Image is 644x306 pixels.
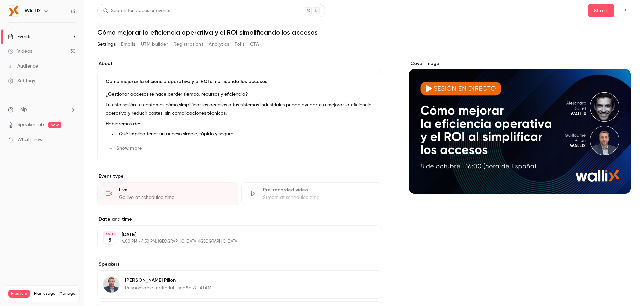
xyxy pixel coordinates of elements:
[241,182,382,205] div: Pre-recorded videoStream at scheduled time
[8,6,19,16] img: WALLIX
[235,39,245,50] button: Polls
[250,39,259,50] button: CTA
[209,39,229,50] button: Analytics
[97,28,631,36] h1: Cómo mejorar la eficiencia operativa y el ROI simplificando los accesos
[97,270,382,299] div: Guillaume Pillon[PERSON_NAME] PillonResponsable territorial España & LATAM
[8,33,31,40] div: Events
[588,4,614,17] button: Share
[8,63,38,70] div: Audience
[68,137,76,143] iframe: Noticeable Trigger
[97,261,382,268] label: Speakers
[106,78,374,85] p: Cómo mejorar la eficiencia operativa y el ROI simplificando los accesos
[119,187,230,193] div: Live
[125,277,211,284] p: [PERSON_NAME] Pillon
[263,194,374,201] div: Stream at scheduled time
[125,285,211,291] p: Responsable territorial España & LATAM
[25,8,41,14] h6: WALLIX
[119,194,230,201] div: Go live at scheduled time
[59,291,75,296] a: Manage
[106,120,374,128] p: Hablaremos de:
[106,90,374,98] p: ¿Gestionar accesos te hace perder tiempo, recursos y eficiencia?
[108,237,111,244] p: 8
[34,291,55,296] span: Plan usage
[97,173,382,180] p: Event type
[103,276,119,293] img: Guillaume Pillon
[122,231,346,238] p: [DATE]
[8,106,76,113] li: help-dropdown-opener
[97,216,382,223] label: Date and time
[409,60,631,194] section: Cover image
[263,187,374,193] div: Pre-recorded video
[8,48,32,55] div: Videos
[17,136,43,143] span: What's new
[409,60,631,67] label: Cover image
[8,290,30,298] span: Premium
[116,131,374,138] li: Qué implica tener un acceso simple, rápido y seguro
[103,7,170,14] div: Search for videos or events
[97,39,116,50] button: Settings
[8,78,35,84] div: Settings
[97,60,382,67] label: About
[106,101,374,117] p: En esta sesión te contamos cómo simplificar los accesos a tus sistemas industriales puede ayudart...
[48,122,61,128] span: new
[104,232,116,236] div: OCT
[141,39,168,50] button: UTM builder
[17,106,27,113] span: Help
[173,39,203,50] button: Registrations
[17,121,44,128] a: SpeakerHub
[121,39,135,50] button: Emails
[106,143,146,154] button: Show more
[122,239,346,244] p: 4:00 PM - 4:30 PM, [GEOGRAPHIC_DATA]/[GEOGRAPHIC_DATA]
[97,182,238,205] div: LiveGo live at scheduled time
